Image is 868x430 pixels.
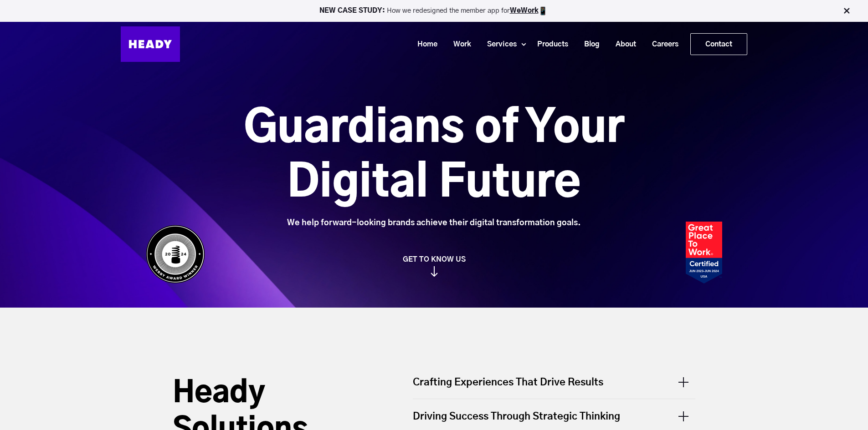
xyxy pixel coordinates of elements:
img: Heady_2023_Certification_Badge [686,222,722,283]
h1: Guardians of Your Digital Future [193,101,675,211]
img: arrow_down [431,266,438,277]
a: Work [442,36,476,53]
div: We help forward-looking brands achieve their digital transformation goals. [193,218,675,228]
a: Services [476,36,521,53]
a: Careers [641,36,683,53]
a: Products [526,36,573,53]
img: Close Bar [842,6,851,15]
a: GET TO KNOW US [141,255,727,277]
p: How we redesigned the member app for [4,6,864,15]
strong: NEW CASE STUDY: [319,7,387,14]
a: Blog [573,36,604,53]
a: About [604,36,641,53]
a: WeWork [510,7,539,14]
img: Heady_Logo_Web-01 (1) [121,26,180,62]
a: Home [406,36,442,53]
img: app emoji [539,6,548,15]
div: Crafting Experiences That Drive Results [413,375,695,399]
div: Navigation Menu [189,33,747,55]
img: Heady_WebbyAward_Winner-4 [146,225,205,283]
a: Contact [691,34,747,55]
